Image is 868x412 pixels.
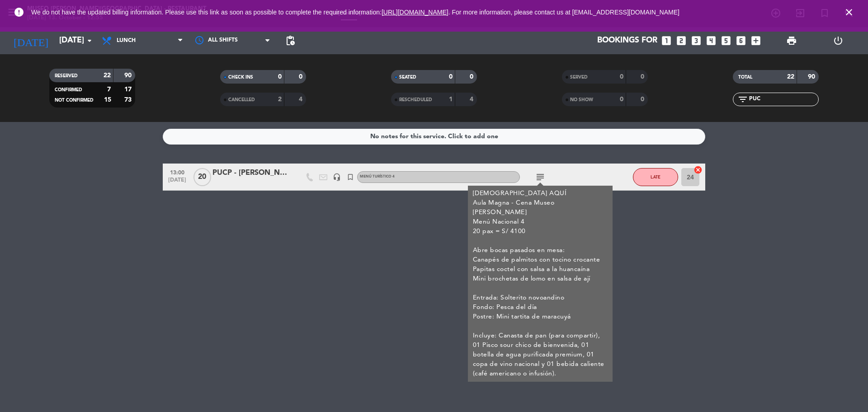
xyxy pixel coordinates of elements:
[470,96,475,103] strong: 4
[104,97,111,103] strong: 15
[449,96,453,103] strong: 1
[449,74,453,80] strong: 0
[473,189,608,379] div: [DEMOGRAPHIC_DATA] AQUÍ Aula Magna - Cena Museo [PERSON_NAME] Menú Nacional 4 20 pax = S/ 4100 Ab...
[399,75,416,80] span: SEATED
[633,168,678,186] button: LATE
[166,177,189,187] span: [DATE]
[693,165,703,174] i: cancel
[104,72,111,79] strong: 22
[333,173,341,181] i: headset_mic
[14,7,24,18] i: error
[124,97,133,103] strong: 73
[675,35,687,47] i: looks_two
[833,35,844,46] i: power_settings_new
[166,167,189,177] span: 13:00
[570,98,593,102] span: NO SHOW
[382,9,448,16] a: [URL][DOMAIN_NAME]
[55,98,94,103] span: NOT CONFIRMED
[570,75,588,80] span: SERVED
[278,96,282,103] strong: 2
[193,168,211,186] span: 20
[299,74,304,80] strong: 0
[620,96,623,103] strong: 0
[651,174,660,179] span: LATE
[228,98,255,102] span: CANCELLED
[815,27,861,54] div: LOG OUT
[720,35,732,47] i: looks_5
[31,9,679,16] span: We do not have the updated billing information. Please use this link as soon as possible to compl...
[808,74,817,80] strong: 90
[212,167,289,179] div: PUCP - [PERSON_NAME]
[738,75,752,80] span: TOTAL
[84,35,95,46] i: arrow_drop_down
[786,35,797,46] span: print
[448,9,679,16] a: . For more information, please contact us at [EMAIL_ADDRESS][DOMAIN_NAME]
[370,131,498,142] div: No notes for this service. Click to add one
[285,35,296,46] span: pending_actions
[641,96,646,103] strong: 0
[55,88,82,92] span: CONFIRMED
[535,172,546,183] i: subject
[7,31,55,51] i: [DATE]
[278,74,282,80] strong: 0
[124,86,133,93] strong: 17
[844,7,854,18] i: close
[346,173,354,181] i: turned_in_not
[470,74,475,80] strong: 0
[117,37,136,44] span: Lunch
[660,35,672,47] i: looks_one
[228,75,253,80] span: CHECK INS
[737,94,748,105] i: filter_list
[360,175,395,178] span: Menú turístico 4
[748,94,818,104] input: Filter by name...
[299,96,304,103] strong: 4
[690,35,702,47] i: looks_3
[107,86,111,93] strong: 7
[787,74,794,80] strong: 22
[641,74,646,80] strong: 0
[705,35,717,47] i: looks_4
[55,74,78,78] span: RESERVED
[750,35,762,47] i: add_box
[124,72,133,79] strong: 90
[735,35,747,47] i: looks_6
[620,74,623,80] strong: 0
[597,36,657,45] span: Bookings for
[399,98,432,102] span: RESCHEDULED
